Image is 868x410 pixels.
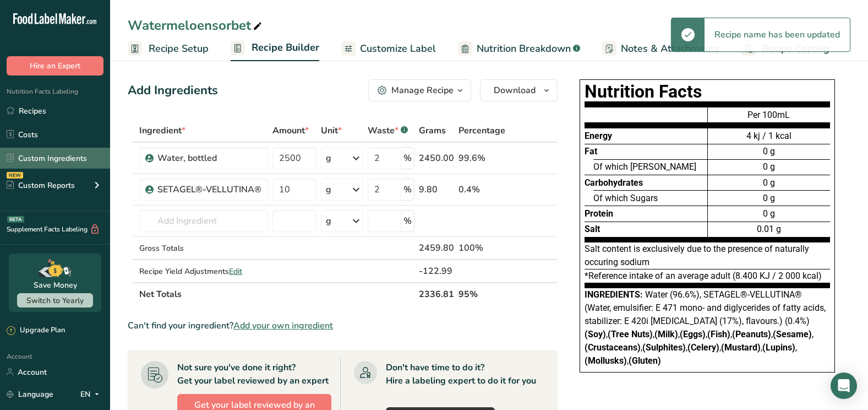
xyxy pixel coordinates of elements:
[139,210,268,232] input: Add Ingredient
[326,152,331,165] div: g
[321,124,342,137] span: Unit
[593,193,658,203] span: Of which Sugars
[707,329,730,339] b: (Fish)
[177,361,329,387] div: Not sure you've done it right? Get your label reviewed by an expert
[419,124,446,137] span: Grams
[585,289,643,300] span: Ingredients:
[252,40,319,55] span: Recipe Builder
[585,177,643,188] span: Carbohydrates
[139,242,268,254] div: Gross Totals
[368,124,408,137] div: Waste
[137,282,417,305] th: Net Totals
[642,342,686,353] b: (Sulphites)
[368,79,471,101] button: Manage Recipe
[7,56,103,75] button: Hire an Expert
[7,385,53,404] a: Language
[80,387,103,401] div: EN
[708,130,830,143] div: 4 kj / 1 kcal
[386,361,536,387] div: Don't have time to do it? Hire a labeling expert to do it for you
[602,36,719,61] a: Notes & Attachments
[417,282,456,305] th: 2336.81
[139,266,268,277] div: Recipe Yield Adjustments
[477,41,571,56] span: Nutrition Breakdown
[326,214,331,228] div: g
[585,355,627,366] b: (Mollusks)
[708,206,830,221] div: 0 g
[708,159,830,175] div: 0 g
[458,183,505,196] div: 0.4%
[708,222,830,237] div: 0.01 g
[128,82,218,100] div: Add Ingredients
[585,208,613,219] span: Protein
[34,279,77,291] div: Save Money
[494,84,536,97] span: Download
[139,124,185,137] span: Ingredient
[456,282,507,305] th: 95%
[593,161,696,172] span: Of which [PERSON_NAME]
[128,15,264,35] div: Watermeloensorbet
[231,35,319,62] a: Recipe Builder
[480,79,558,101] button: Download
[831,373,857,399] div: Open Intercom Messenger
[7,216,24,223] div: BETA
[458,241,505,255] div: 100%
[360,41,436,56] span: Customize Label
[391,84,454,97] div: Manage Recipe
[272,124,309,137] span: Amount
[419,265,454,278] div: -122.99
[26,295,84,306] span: Switch to Yearly
[585,289,826,366] span: Water (96.6%), SETAGEL®-VELLUTINA® (Water, emulsifier: E 471 mono- and diglycerides of fatty acid...
[705,18,850,51] div: Recipe name has been updated
[458,36,580,61] a: Nutrition Breakdown
[680,329,706,339] b: (Eggs)
[419,241,454,255] div: 2459.80
[419,183,454,196] div: 9.80
[7,325,65,336] div: Upgrade Plan
[773,329,812,339] b: (Sesame)
[7,180,75,191] div: Custom Reports
[128,319,558,332] div: Can't find your ingredient?
[157,152,261,165] div: Water, bottled
[585,146,597,157] span: Fat
[585,342,641,353] b: (Crustaceans)
[708,107,830,128] div: Per 100mL
[585,329,606,339] b: (Soy)
[128,36,209,61] a: Recipe Setup
[585,131,612,141] span: Energy
[585,224,600,234] span: Salt
[458,124,505,137] span: Percentage
[157,183,261,196] div: SETAGEL®-VELLUTINA®
[585,242,830,269] div: Salt content is exclusively due to the presence of naturally occuring sodium
[7,172,23,179] div: NEW
[229,266,242,277] span: Edit
[654,329,678,339] b: (Milk)
[326,183,331,196] div: g
[419,152,454,165] div: 2450.00
[585,269,830,288] div: *Reference intake of an average adult (8.400 KJ / 2 000 kcal)
[233,319,333,332] span: Add your own ingredient
[687,342,719,353] b: (Celery)
[585,84,830,99] h1: Nutrition Facts
[621,41,719,56] span: Notes & Attachments
[708,175,830,190] div: 0 g
[17,293,93,307] button: Switch to Yearly
[458,152,505,165] div: 99.6%
[629,355,661,366] b: (Gluten)
[762,342,795,353] b: (Lupins)
[341,36,436,61] a: Customize Label
[608,329,653,339] b: (Tree Nuts)
[708,144,830,159] div: 0 g
[149,41,209,56] span: Recipe Setup
[732,329,771,339] b: (Peanuts)
[721,342,761,353] b: (Mustard)
[708,190,830,206] div: 0 g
